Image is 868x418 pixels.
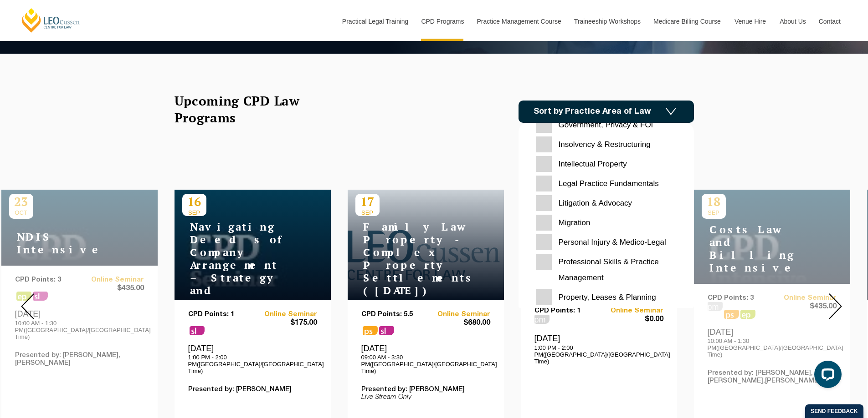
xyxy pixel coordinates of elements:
div: [DATE] [188,343,317,374]
a: CPD Programs [414,2,470,41]
p: CPD Points: 1 [534,307,599,315]
label: Personal Injury & Medico-Legal [536,234,677,250]
label: Professional Skills & Practice Management [536,254,677,286]
a: Contact [812,2,847,41]
p: CPD Points: 5.5 [361,311,426,318]
p: 17 [355,194,380,209]
a: Practice Management Course [470,2,567,41]
a: Online Seminar [599,307,663,315]
img: Next [829,293,842,319]
label: Migration [536,215,677,231]
div: [DATE] [361,343,490,374]
p: CPD Points: 1 [188,311,253,318]
div: Sort by Practice Area of Law [519,123,694,308]
span: ps [363,326,378,335]
label: Intellectual Property [536,156,677,172]
h4: Family Law Property - Complex Property Settlements ([DATE]) [355,221,469,297]
span: $680.00 [426,318,490,328]
a: [PERSON_NAME] Centre for Law [21,7,81,33]
iframe: LiveChat chat widget [807,357,845,395]
label: Litigation & Advocacy [536,195,677,211]
p: 1:00 PM - 2:00 PM([GEOGRAPHIC_DATA]/[GEOGRAPHIC_DATA] Time) [534,344,663,365]
span: pm [534,315,550,324]
img: Icon [666,108,676,116]
p: Live Stream Only [361,393,490,401]
img: Prev [21,293,34,319]
p: 1:00 PM - 2:00 PM([GEOGRAPHIC_DATA]/[GEOGRAPHIC_DATA] Time) [188,354,317,374]
span: $175.00 [252,318,317,328]
a: About Us [773,2,812,41]
a: Online Seminar [426,311,490,318]
span: SEP [182,209,206,216]
a: Venue Hire [728,2,773,41]
p: Presented by: [PERSON_NAME] [361,386,490,393]
span: SEP [355,209,380,216]
a: Online Seminar [252,311,317,318]
a: Medicare Billing Course [647,2,728,41]
a: Practical Legal Training [335,2,415,41]
h2: Upcoming CPD Law Programs [175,92,323,126]
span: sl [190,326,205,335]
p: 09:00 AM - 3:30 PM([GEOGRAPHIC_DATA]/[GEOGRAPHIC_DATA] Time) [361,354,490,374]
label: Property, Leases & Planning [536,289,677,305]
span: $0.00 [599,315,663,324]
p: Presented by: [PERSON_NAME] [188,386,317,393]
a: Traineeship Workshops [567,2,647,41]
label: Insolvency & Restructuring [536,136,677,152]
h4: Navigating Deeds of Company Arrangement – Strategy and Structure [182,221,296,310]
p: 16 [182,194,206,209]
div: [DATE] [534,333,663,364]
label: Government, Privacy & FOI [536,117,677,133]
label: Legal Practice Fundamentals [536,176,677,191]
a: Sort by Practice Area of Law [519,101,694,123]
span: sl [379,326,394,335]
